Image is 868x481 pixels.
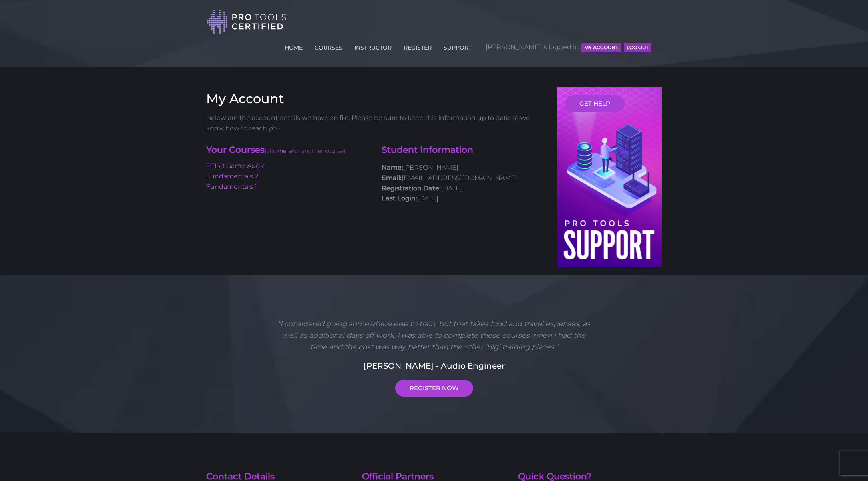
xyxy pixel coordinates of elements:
strong: Email: [382,174,402,182]
span: [PERSON_NAME] is logged in [486,35,651,59]
strong: Last Login: [382,194,417,202]
h4: Student Information [382,144,545,156]
button: Log Out [624,43,651,52]
a: here [279,147,292,154]
a: COURSES [313,40,344,52]
p: [PERSON_NAME] [EMAIL_ADDRESS][DOMAIN_NAME] [DATE] [DATE] [382,162,545,203]
a: PT130 Game Audio [206,162,266,170]
h3: My Account [206,91,545,106]
a: Fundamentals 1 [206,183,257,190]
a: GET HELP [565,95,625,112]
a: HOME [283,40,305,52]
h5: [PERSON_NAME] - Audio Engineer [206,360,662,372]
a: SUPPORT [442,40,474,52]
button: MY ACCOUNT [581,43,621,52]
span: (click for another course) [265,147,346,154]
a: REGISTER [402,40,434,52]
strong: Registration Date: [382,184,441,192]
a: Fundamentals 2 [206,172,258,180]
strong: Name: [382,164,403,171]
p: Below are the account details we have on file. Please be sure to keep this information up to date... [206,113,545,133]
a: REGISTER NOW [395,380,473,397]
a: INSTRUCTOR [352,40,394,52]
p: "I considered going somewhere else to train, but that takes food and travel expenses, as well as ... [275,318,593,353]
h4: Your Courses [206,144,370,157]
img: Pro Tools Certified Logo [207,9,287,35]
